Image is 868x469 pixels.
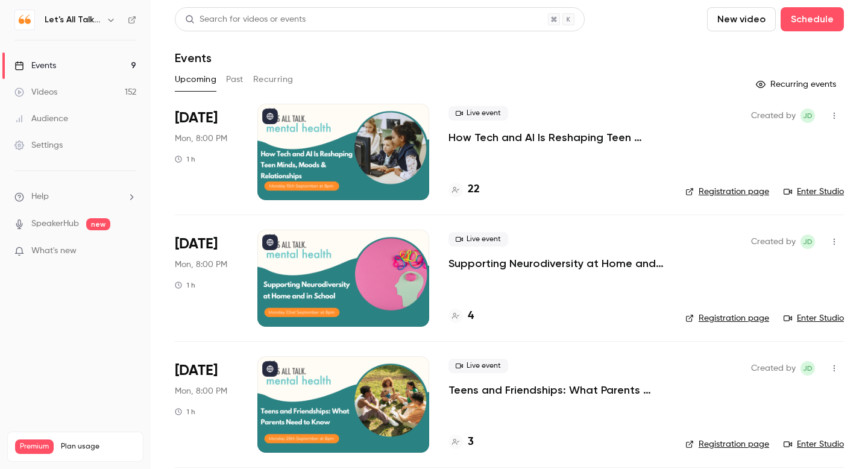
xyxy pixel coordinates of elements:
[803,234,813,249] span: JD
[784,438,844,450] a: Enter Studio
[15,10,34,30] img: Let's All Talk Mental Health
[31,245,77,257] span: What's new
[784,312,844,324] a: Enter Studio
[14,60,56,72] div: Events
[175,109,218,128] span: [DATE]
[175,361,218,380] span: [DATE]
[707,7,776,31] button: New video
[122,246,136,257] iframe: Noticeable Trigger
[226,70,244,89] button: Past
[175,154,195,164] div: 1 h
[175,70,216,89] button: Upcoming
[803,361,813,376] span: JD
[751,234,796,249] span: Created by
[175,356,238,453] div: Sep 29 Mon, 8:00 PM (Europe/London)
[448,308,474,324] a: 4
[253,70,294,89] button: Recurring
[468,308,474,324] h4: 4
[751,109,796,123] span: Created by
[185,13,306,26] div: Search for videos or events
[31,190,49,203] span: Help
[175,259,227,271] span: Mon, 8:00 PM
[61,442,136,452] span: Plan usage
[448,181,480,198] a: 22
[175,407,195,417] div: 1 h
[175,234,218,254] span: [DATE]
[751,361,796,376] span: Created by
[448,359,508,373] span: Live event
[800,234,815,249] span: Jenni Dunn
[175,51,212,65] h1: Events
[784,186,844,198] a: Enter Studio
[800,361,815,376] span: Jenni Dunn
[175,230,238,326] div: Sep 22 Mon, 8:00 PM (Europe/London)
[803,109,813,123] span: JD
[468,434,474,450] h4: 3
[14,190,136,203] li: help-dropdown-opener
[685,186,769,198] a: Registration page
[448,434,474,450] a: 3
[685,438,769,450] a: Registration page
[45,14,101,26] h6: Let's All Talk Mental Health
[781,7,844,31] button: Schedule
[31,218,79,230] a: SpeakerHub
[14,139,63,151] div: Settings
[448,256,666,271] a: Supporting Neurodiversity at Home and in School
[685,312,769,324] a: Registration page
[86,218,110,230] span: new
[448,232,508,247] span: Live event
[800,109,815,123] span: Jenni Dunn
[175,104,238,200] div: Sep 15 Mon, 8:00 PM (Europe/London)
[175,133,227,145] span: Mon, 8:00 PM
[15,439,54,454] span: Premium
[175,385,227,397] span: Mon, 8:00 PM
[448,130,666,145] a: How Tech and AI Is Reshaping Teen Minds, Moods & Relationships
[448,383,666,397] a: Teens and Friendships: What Parents Need to Know
[175,280,195,290] div: 1 h
[14,113,68,125] div: Audience
[750,75,844,94] button: Recurring events
[448,106,508,121] span: Live event
[14,86,57,98] div: Videos
[468,181,480,198] h4: 22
